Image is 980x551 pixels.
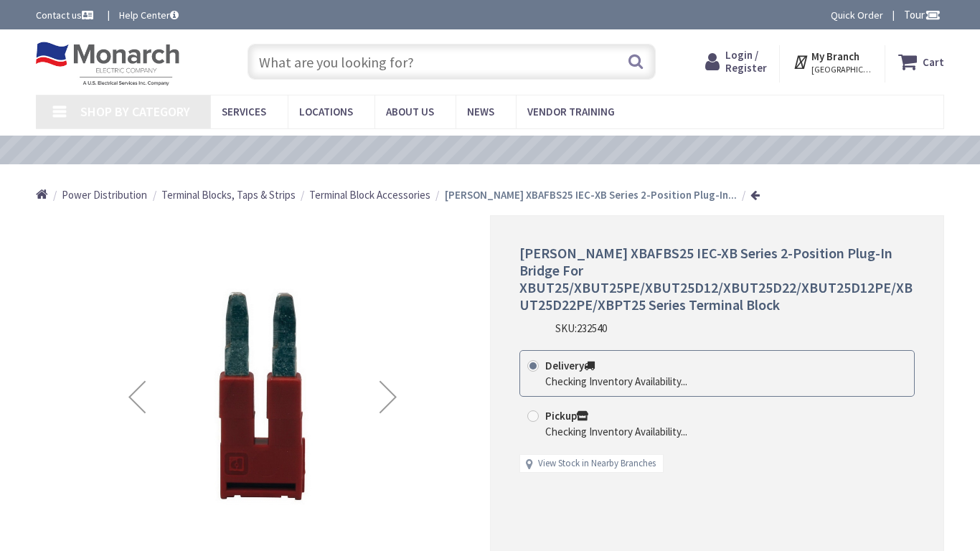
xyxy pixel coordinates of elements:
[299,105,353,118] span: Locations
[309,187,430,202] a: Terminal Block Accessories
[62,187,147,202] a: Power Distribution
[811,50,859,63] strong: My Branch
[725,48,767,75] span: Login / Register
[309,188,430,202] span: Terminal Block Accessories
[36,8,96,22] a: Contact us
[467,105,494,118] span: News
[898,49,944,75] a: Cart
[555,321,607,336] div: SKU:
[545,374,687,389] div: Checking Inventory Availability...
[248,44,656,80] input: What are you looking for?
[904,8,941,22] span: Tour
[577,321,607,335] span: 232540
[119,8,179,22] a: Help Center
[386,105,434,118] span: About Us
[80,103,190,120] span: Shop By Category
[222,105,266,118] span: Services
[527,105,615,118] span: Vendor Training
[359,242,417,551] div: Next
[161,188,296,202] span: Terminal Blocks, Taps & Strips
[545,424,687,439] div: Checking Inventory Availability...
[354,143,604,159] a: VIEW OUR VIDEO TRAINING LIBRARY
[545,409,588,423] strong: Pickup
[62,188,147,202] span: Power Distribution
[923,49,944,75] strong: Cart
[831,8,883,22] a: Quick Order
[109,242,418,551] img: Eaton XBAFBS25 IEC-XB Series 2-Position Plug-In Bridge For XBUT25/XBUT25PE/XBUT25D12/XBUT25D22/XB...
[445,188,737,202] strong: [PERSON_NAME] XBAFBS25 IEC-XB Series 2-Position Plug-In...
[519,244,913,314] span: [PERSON_NAME] XBAFBS25 IEC-XB Series 2-Position Plug-In Bridge For XBUT25/XBUT25PE/XBUT25D12/XBUT...
[705,49,767,75] a: Login / Register
[811,64,872,75] span: [GEOGRAPHIC_DATA], [GEOGRAPHIC_DATA]
[545,359,595,372] strong: Delivery
[538,457,656,471] a: View Stock in Nearby Branches
[793,49,872,75] div: My Branch [GEOGRAPHIC_DATA], [GEOGRAPHIC_DATA]
[108,242,166,551] div: Previous
[36,42,179,86] img: Monarch Electric Company
[161,187,296,202] a: Terminal Blocks, Taps & Strips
